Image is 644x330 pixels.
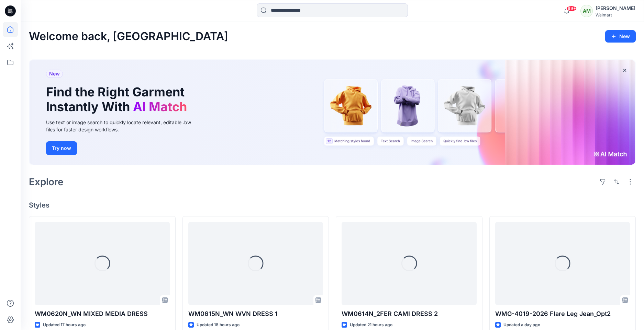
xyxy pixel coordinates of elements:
[133,99,187,114] span: AI Match
[29,30,228,43] h2: Welcome back, [GEOGRAPHIC_DATA]
[29,201,636,209] h4: Styles
[49,70,60,78] span: New
[43,321,86,329] p: Updated 17 hours ago
[46,141,77,155] button: Try now
[29,176,64,187] h2: Explore
[188,309,323,319] p: WM0615N_WN WVN DRESS 1
[495,309,630,319] p: WMG-4019-2026 Flare Leg Jean_Opt2
[350,321,392,329] p: Updated 21 hours ago
[566,6,577,11] span: 99+
[596,4,635,12] div: [PERSON_NAME]
[503,321,540,329] p: Updated a day ago
[197,321,240,329] p: Updated 18 hours ago
[46,85,190,114] h1: Find the Right Garment Instantly With
[46,119,201,133] div: Use text or image search to quickly locate relevant, editable .bw files for faster design workflows.
[580,5,593,17] div: AM
[35,309,170,319] p: WM0620N_WN MIXED MEDIA DRESS
[605,30,636,43] button: New
[342,309,477,319] p: WM0614N_2FER CAMI DRESS 2
[596,12,635,17] div: Walmart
